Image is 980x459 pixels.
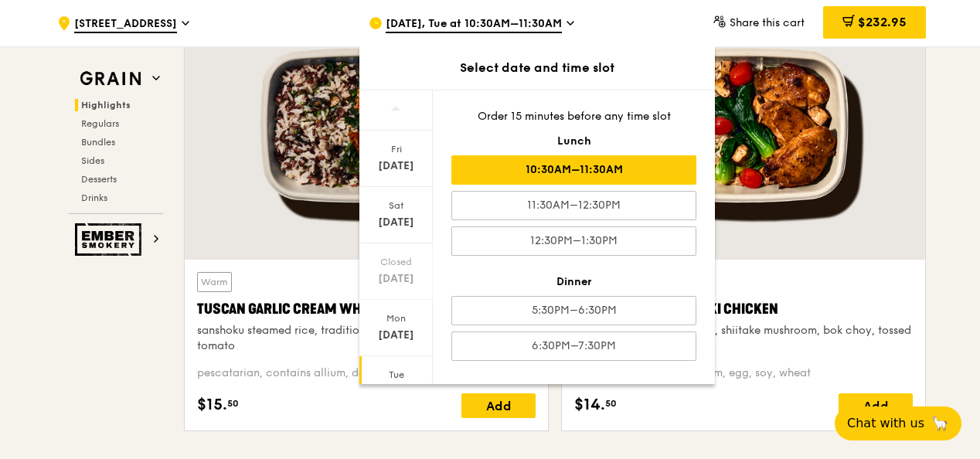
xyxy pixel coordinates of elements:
span: Regulars [81,118,119,129]
img: Ember Smokery web logo [75,223,146,256]
span: Chat with us [847,414,924,433]
div: 5:30PM–6:30PM [451,296,696,325]
span: $232.95 [858,15,907,29]
span: 🦙 [931,414,949,433]
div: Tuscan Garlic Cream White Fish [197,298,536,320]
div: Tue [362,369,430,381]
span: Highlights [81,100,131,110]
div: Lunch [451,134,696,149]
div: Add [461,393,536,418]
span: 50 [227,397,239,410]
div: Mon [362,312,430,325]
span: Bundles [81,137,115,148]
div: Add [839,393,913,418]
div: Warm [197,272,232,292]
div: Oven‑Roasted Teriyaki Chicken [574,298,913,320]
div: sanshoku steamed rice, traditional garlic cream sauce, sundried tomato [197,323,536,354]
div: Fri [362,143,430,155]
span: $14. [574,393,605,416]
div: 11:30AM–12:30PM [451,191,696,220]
span: Share this cart [730,16,805,29]
button: Chat with us🦙 [835,406,961,440]
div: Closed [362,256,430,268]
div: 6:30PM–7:30PM [451,331,696,361]
div: 12:30PM–1:30PM [451,226,696,256]
span: 50 [605,397,617,410]
div: [DATE] [362,328,430,343]
div: [DATE] [362,158,430,174]
div: high protein, contains allium, egg, soy, wheat [574,365,913,381]
div: house-blend teriyaki sauce, shiitake mushroom, bok choy, tossed signature rice [574,323,913,354]
span: Desserts [81,174,117,185]
span: Sides [81,155,104,166]
div: [DATE] [362,215,430,230]
img: Grain web logo [75,65,146,93]
span: Drinks [81,192,107,203]
div: Order 15 minutes before any time slot [451,109,696,124]
div: 10:30AM–11:30AM [451,155,696,185]
div: pescatarian, contains allium, dairy, soy [197,365,536,381]
div: Select date and time slot [359,59,715,77]
span: [STREET_ADDRESS] [74,16,177,33]
div: [DATE] [362,271,430,287]
div: Dinner [451,274,696,290]
span: [DATE], Tue at 10:30AM–11:30AM [386,16,562,33]
span: $15. [197,393,227,416]
div: Sat [362,199,430,212]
